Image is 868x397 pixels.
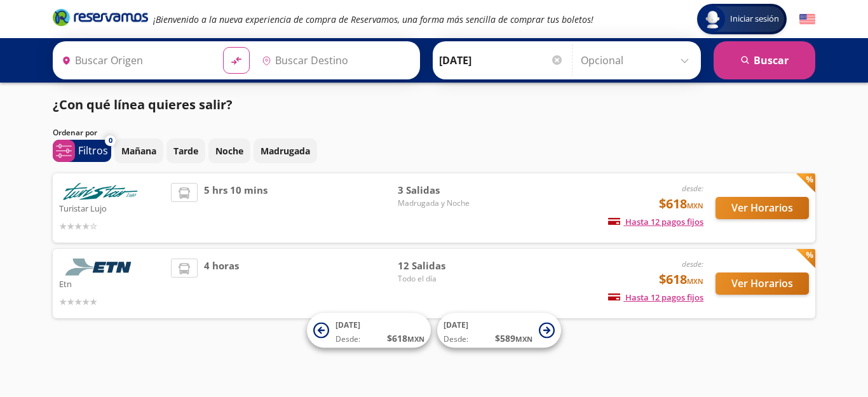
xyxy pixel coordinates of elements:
button: Madrugada [254,138,317,163]
span: Desde: [444,333,468,345]
small: MXN [687,201,703,210]
span: Desde: [336,333,360,345]
span: 0 [109,135,112,146]
button: [DATE]Desde:$589MXN [437,313,561,348]
button: Noche [208,138,250,163]
p: Etn [59,276,165,291]
button: Buscar [714,41,815,79]
span: 4 horas [204,259,239,309]
p: Tarde [173,144,198,158]
button: 0Filtros [53,140,111,162]
p: Ordenar por [53,127,97,138]
input: Opcional [581,44,695,76]
p: Turistar Lujo [59,200,165,215]
button: English [799,11,815,27]
span: Iniciar sesión [725,13,784,25]
span: Todo el día [398,273,487,285]
span: 12 Salidas [398,259,487,273]
span: Hasta 12 pagos fijos [608,216,703,227]
button: Mañana [114,138,163,163]
p: Filtros [78,143,108,158]
p: Madrugada [261,144,310,158]
span: $ 618 [387,332,424,345]
small: MXN [687,276,703,286]
img: Turistar Lujo [59,183,142,200]
em: desde: [682,183,703,194]
input: Elegir Fecha [439,44,564,76]
span: [DATE] [444,320,468,330]
span: $618 [659,194,703,213]
button: [DATE]Desde:$618MXN [307,313,431,348]
span: $618 [659,270,703,289]
small: MXN [515,334,532,344]
input: Buscar Destino [257,44,413,76]
input: Buscar Origen [57,44,213,76]
span: 3 Salidas [398,183,487,198]
a: Brand Logo [53,8,148,30]
button: Ver Horarios [715,197,809,219]
span: 5 hrs 10 mins [204,183,268,233]
small: MXN [407,334,424,344]
em: desde: [682,259,703,269]
p: Mañana [121,144,156,158]
span: Madrugada y Noche [398,198,487,209]
span: Hasta 12 pagos fijos [608,292,703,303]
img: Etn [59,259,142,276]
span: [DATE] [336,320,360,330]
p: ¿Con qué línea quieres salir? [53,95,233,114]
i: Brand Logo [53,8,148,27]
em: ¡Bienvenido a la nueva experiencia de compra de Reservamos, una forma más sencilla de comprar tus... [153,13,593,25]
button: Tarde [166,138,205,163]
span: $ 589 [495,332,532,345]
p: Noche [215,144,243,158]
button: Ver Horarios [715,273,809,295]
